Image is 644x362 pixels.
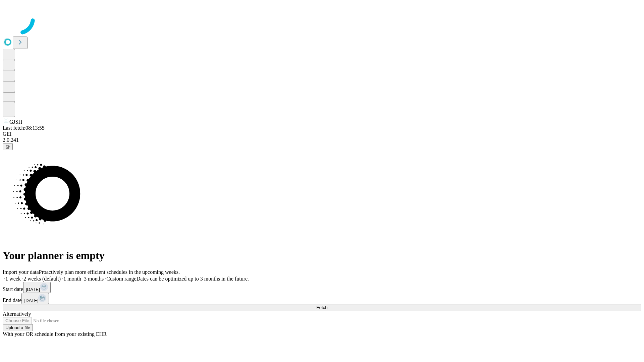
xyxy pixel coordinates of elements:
[3,311,31,317] span: Alternatively
[3,331,107,337] span: With your OR schedule from your existing EHR
[3,269,39,275] span: Import your data
[3,125,45,131] span: Last fetch: 08:13:55
[3,293,641,304] div: End date
[316,305,327,310] span: Fetch
[39,269,180,275] span: Proactively plan more efficient schedules in the upcoming weeks.
[24,298,38,303] span: [DATE]
[23,276,61,282] span: 2 weeks (default)
[3,249,641,262] h1: Your planner is empty
[21,293,49,304] button: [DATE]
[3,143,13,150] button: @
[3,304,641,311] button: Fetch
[5,276,21,282] span: 1 week
[137,276,249,282] span: Dates can be optimized up to 3 months in the future.
[5,144,10,149] span: @
[3,137,641,143] div: 2.0.241
[9,119,22,125] span: GJSH
[3,131,641,137] div: GEI
[3,324,33,331] button: Upload a file
[63,276,81,282] span: 1 month
[3,282,641,293] div: Start date
[23,282,51,293] button: [DATE]
[84,276,104,282] span: 3 months
[106,276,136,282] span: Custom range
[26,287,40,292] span: [DATE]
